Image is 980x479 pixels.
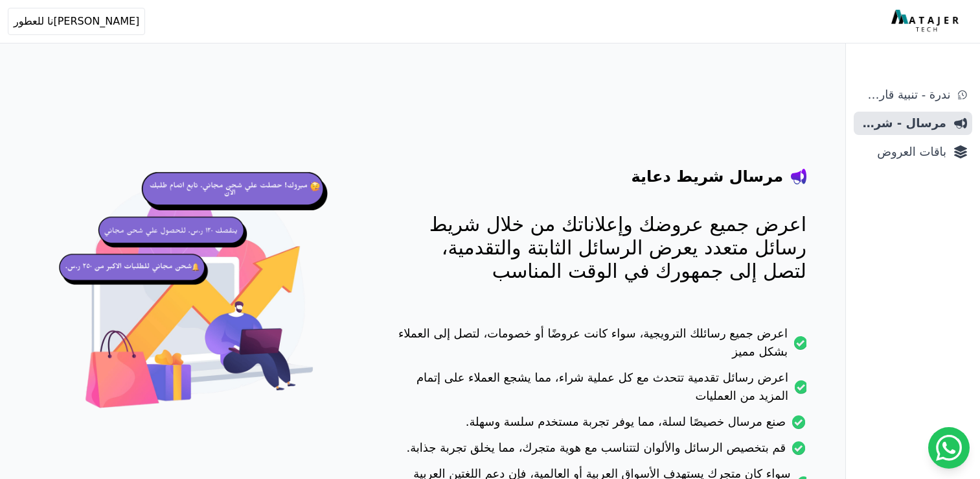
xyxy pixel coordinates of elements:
li: صنع مرسال خصيصًا لسلة، مما يوفر تجربة مستخدم سلسة وسهلة. [396,413,806,439]
button: [PERSON_NAME]نا للعطور [8,8,145,35]
span: مرسال - شريط دعاية [859,114,946,132]
h4: مرسال شريط دعاية [632,166,783,187]
li: قم بتخصيص الرسائل والألوان لتتناسب مع هوية متجرك، مما يخلق تجربة جذابة. [396,439,806,465]
img: MatajerTech Logo [891,10,962,33]
li: اعرض جميع رسائلك الترويجية، سواء كانت عروضًا أو خصومات، لتصل إلى العملاء بشكل مميز [396,325,806,369]
li: اعرض رسائل تقدمية تتحدث مع كل عملية شراء، مما يشجع العملاء على إتمام المزيد من العمليات [396,369,806,413]
span: [PERSON_NAME]نا للعطور [14,14,139,29]
span: ندرة - تنبية قارب علي النفاذ [859,86,950,104]
span: باقات العروض [859,143,946,161]
img: hero [55,156,344,445]
p: اعرض جميع عروضك وإعلاناتك من خلال شريط رسائل متعدد يعرض الرسائل الثابتة والتقدمية، لتصل إلى جمهور... [396,213,806,283]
